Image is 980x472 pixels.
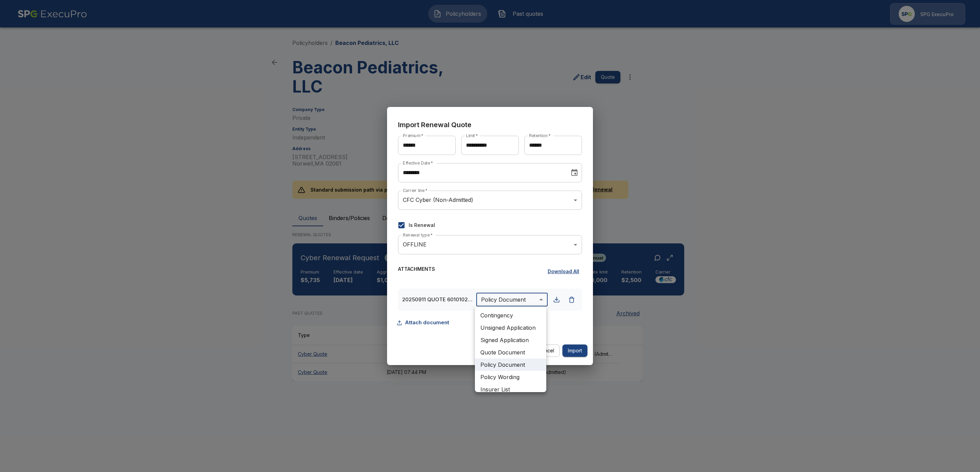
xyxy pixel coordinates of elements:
li: Quote Document [475,346,546,359]
li: Contingency [475,309,546,322]
li: Policy Wording [475,371,546,383]
li: Policy Document [475,359,546,371]
li: Signed Application [475,334,546,346]
li: Unsigned Application [475,322,546,334]
li: Insurer List [475,383,546,396]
